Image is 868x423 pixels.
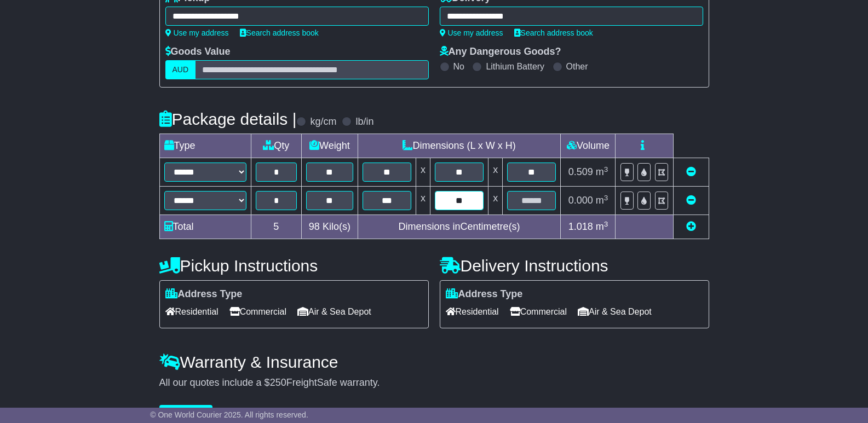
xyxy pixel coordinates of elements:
[270,377,286,388] span: 250
[686,221,696,232] a: Add new item
[453,61,464,72] label: No
[302,215,358,239] td: Kilo(s)
[486,61,544,72] label: Lithium Battery
[165,288,243,300] label: Address Type
[297,303,371,320] span: Air & Sea Depot
[440,28,503,37] a: Use my address
[604,165,608,173] sup: 3
[686,166,696,177] a: Remove this item
[568,166,593,177] span: 0.509
[309,221,320,232] span: 98
[165,303,219,320] span: Residential
[150,410,308,419] span: © One World Courier 2025. All rights reserved.
[514,28,593,37] a: Search address book
[566,61,588,72] label: Other
[686,195,696,206] a: Remove this item
[416,158,430,187] td: x
[165,60,196,79] label: AUD
[165,46,231,58] label: Goods Value
[604,220,608,228] sup: 3
[568,221,593,232] span: 1.018
[165,28,229,37] a: Use my address
[355,116,373,128] label: lb/in
[568,195,593,206] span: 0.000
[510,303,567,320] span: Commercial
[416,187,430,215] td: x
[596,221,608,232] span: m
[561,134,616,158] td: Volume
[446,303,499,320] span: Residential
[578,303,652,320] span: Air & Sea Depot
[596,195,608,206] span: m
[440,257,709,275] h4: Delivery Instructions
[488,187,503,215] td: x
[488,158,503,187] td: x
[251,134,302,158] td: Qty
[310,116,336,128] label: kg/cm
[440,46,561,58] label: Any Dangerous Goods?
[604,194,608,202] sup: 3
[358,215,561,239] td: Dimensions in Centimetre(s)
[159,377,709,389] div: All our quotes include a $ FreightSafe warranty.
[251,215,302,239] td: 5
[229,303,286,320] span: Commercial
[596,166,608,177] span: m
[446,288,523,300] label: Address Type
[358,134,561,158] td: Dimensions (L x W x H)
[159,353,709,371] h4: Warranty & Insurance
[302,134,358,158] td: Weight
[159,215,251,239] td: Total
[159,110,297,128] h4: Package details |
[240,28,319,37] a: Search address book
[159,257,429,275] h4: Pickup Instructions
[159,134,251,158] td: Type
